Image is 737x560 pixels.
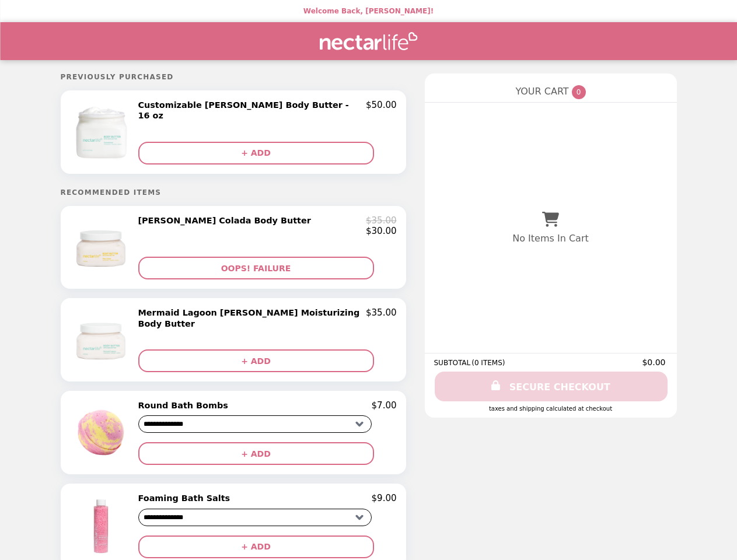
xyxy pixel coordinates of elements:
img: Foaming Bath Salts [68,493,136,558]
h2: Round Bath Bombs [138,400,233,411]
button: + ADD [138,349,374,372]
h2: Customizable [PERSON_NAME] Body Butter - 16 oz [138,100,366,121]
p: $35.00 [366,307,397,329]
p: $30.00 [366,226,397,236]
p: Welcome Back, [PERSON_NAME]! [303,7,434,15]
h5: Previously Purchased [61,73,406,81]
div: Taxes and Shipping calculated at checkout [434,405,668,412]
img: Mermaid Lagoon Shea Moisturizing Body Butter [69,307,137,372]
p: $9.00 [372,493,397,503]
button: + ADD [138,142,374,164]
h2: [PERSON_NAME] Colada Body Butter [138,215,316,226]
span: $0.00 [642,358,667,367]
span: ( 0 ITEMS ) [471,359,505,367]
img: Brand Logo [320,29,418,53]
h2: Foaming Bath Salts [138,493,235,503]
img: Piña Colada Body Butter [69,215,136,279]
h2: Mermaid Lagoon [PERSON_NAME] Moisturizing Body Butter [138,307,366,329]
p: $7.00 [372,400,397,411]
p: $50.00 [366,100,397,121]
img: Round Bath Bombs [68,400,136,465]
button: + ADD [138,535,374,558]
button: + ADD [138,442,374,465]
select: Select a product variant [138,509,372,526]
span: 0 [572,85,586,99]
h5: Recommended Items [61,188,406,197]
p: No Items In Cart [512,233,588,244]
button: OOPS! FAILURE [138,257,374,279]
p: $35.00 [366,215,397,226]
span: YOUR CART [515,86,568,97]
img: Customizable Shea Body Butter - 16 oz [69,100,137,164]
select: Select a product variant [138,415,372,433]
span: SUBTOTAL [434,359,472,367]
